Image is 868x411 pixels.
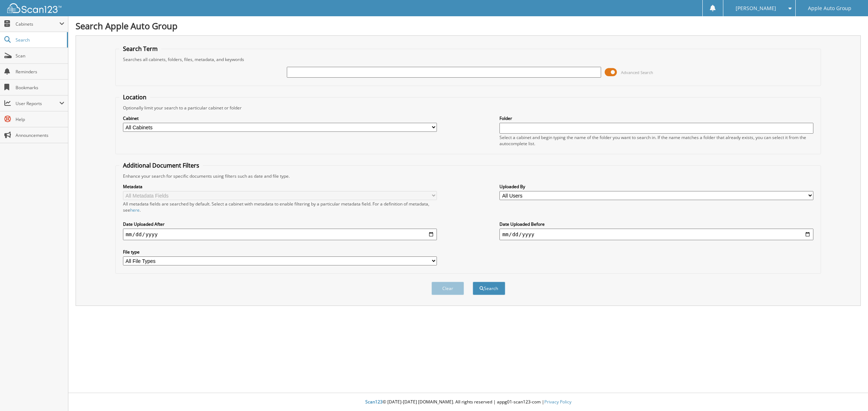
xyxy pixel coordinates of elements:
[544,399,571,405] a: Privacy Policy
[431,282,464,295] button: Clear
[119,173,817,179] div: Enhance your search for specific documents using filters such as date and file type.
[76,20,861,32] h1: Search Apple Auto Group
[119,93,150,101] legend: Location
[499,229,813,240] input: end
[68,393,868,411] div: © [DATE]-[DATE] [DOMAIN_NAME]. All rights reserved | appg01-scan123-com |
[119,105,817,111] div: Optionally limit your search to a particular cabinet or folder
[119,45,161,53] legend: Search Term
[499,221,813,227] label: Date Uploaded Before
[736,6,776,10] span: [PERSON_NAME]
[16,85,64,91] span: Bookmarks
[119,56,817,62] div: Searches all cabinets, folders, files, metadata, and keywords
[499,183,813,190] label: Uploaded By
[7,3,61,13] img: scan123-logo-white.svg
[16,132,64,138] span: Announcements
[365,399,383,405] span: Scan123
[16,116,64,122] span: Help
[16,69,64,75] span: Reminders
[119,161,203,169] legend: Additional Document Filters
[130,207,140,213] a: here
[16,21,59,27] span: Cabinets
[123,229,437,240] input: start
[123,221,437,227] label: Date Uploaded After
[16,100,59,107] span: User Reports
[16,53,64,59] span: Scan
[499,115,813,121] label: Folder
[123,183,437,190] label: Metadata
[499,134,813,147] div: Select a cabinet and begin typing the name of the folder you want to search in. If the name match...
[473,282,505,295] button: Search
[16,37,63,43] span: Search
[123,249,437,255] label: File type
[123,115,437,121] label: Cabinet
[123,201,437,213] div: All metadata fields are searched by default. Select a cabinet with metadata to enable filtering b...
[808,6,851,10] span: Apple Auto Group
[621,70,653,75] span: Advanced Search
